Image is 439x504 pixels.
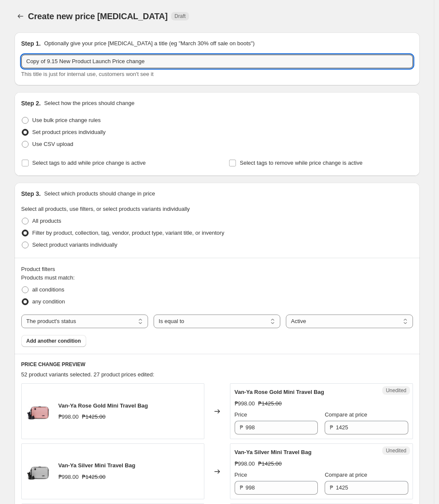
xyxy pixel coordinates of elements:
span: 52 product variants selected. 27 product prices edited: [21,371,154,378]
div: ₱998.00 [235,399,255,408]
h2: Step 3. [21,189,41,198]
span: Set product prices individually [32,129,106,135]
span: Create new price [MEDICAL_DATA] [28,12,168,21]
strike: ₱1425.00 [82,413,105,421]
span: Filter by product, collection, tag, vendor, product type, variant title, or inventory [32,230,224,236]
input: 30% off holiday sale [21,55,413,68]
h6: PRICE CHANGE PREVIEW [21,361,413,368]
p: Select how the prices should change [44,99,134,108]
span: Price [235,472,247,478]
span: All products [32,218,61,224]
p: Optionally give your price [MEDICAL_DATA] a title (eg "March 30% off sale on boots") [44,39,254,48]
span: This title is just for internal use, customers won't see it [21,71,154,77]
span: Van-Ya Rose Gold Mini Travel Bag [58,402,148,409]
span: ₱ [330,424,333,431]
span: Draft [174,13,186,20]
span: Unedited [386,447,406,454]
span: ₱ [330,484,333,491]
strike: ₱1425.00 [258,399,282,408]
h2: Step 1. [21,39,41,48]
button: Add another condition [21,335,86,347]
span: Select tags to add while price change is active [32,160,146,166]
span: Select all products, use filters, or select products variants individually [21,206,190,212]
span: Add another condition [26,338,81,344]
p: Select which products should change in price [44,189,155,198]
div: ₱998.00 [58,413,79,421]
div: Product filters [21,265,413,274]
div: ₱998.00 [58,473,79,481]
span: Van-Ya Silver Mini Travel Bag [58,462,136,469]
strike: ₱1425.00 [82,473,105,481]
img: Van-Ya_Rose_Gold_2_2048x2048_NP_80x.jpg [26,399,52,424]
span: Use CSV upload [32,141,73,147]
h2: Step 2. [21,99,41,108]
span: Select tags to remove while price change is active [240,160,363,166]
span: Products must match: [21,274,75,281]
span: Use bulk price change rules [32,117,101,123]
span: Price [235,411,247,418]
span: Van-Ya Silver Mini Travel Bag [235,449,312,455]
span: ₱ [240,484,243,491]
span: all conditions [32,286,64,293]
div: ₱998.00 [235,460,255,468]
strike: ₱1425.00 [258,460,282,468]
span: any condition [32,298,65,305]
span: Unedited [386,387,406,394]
button: Price change jobs [15,10,26,22]
img: Van-Ya_Silver_2_2048x2048_NP_80x.jpg [26,459,52,484]
span: ₱ [240,424,243,431]
span: Compare at price [325,472,367,478]
span: Van-Ya Rose Gold Mini Travel Bag [235,389,324,395]
span: Select product variants individually [32,242,117,248]
span: Compare at price [325,411,367,418]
